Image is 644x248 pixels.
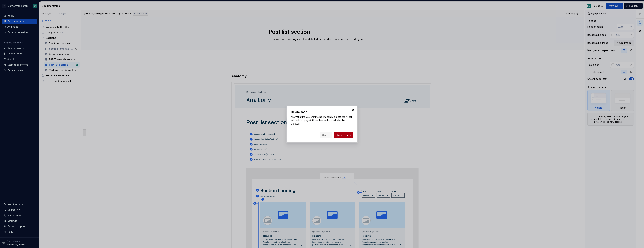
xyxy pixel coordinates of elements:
span: Delete page [336,133,351,137]
p: Are you sure you want to permanently delete the “Post list section” page? All content within it w... [291,115,353,125]
button: Cancel [320,132,332,138]
h2: Delete page [291,110,353,114]
span: Cancel [322,133,330,137]
button: Delete page [334,132,353,138]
